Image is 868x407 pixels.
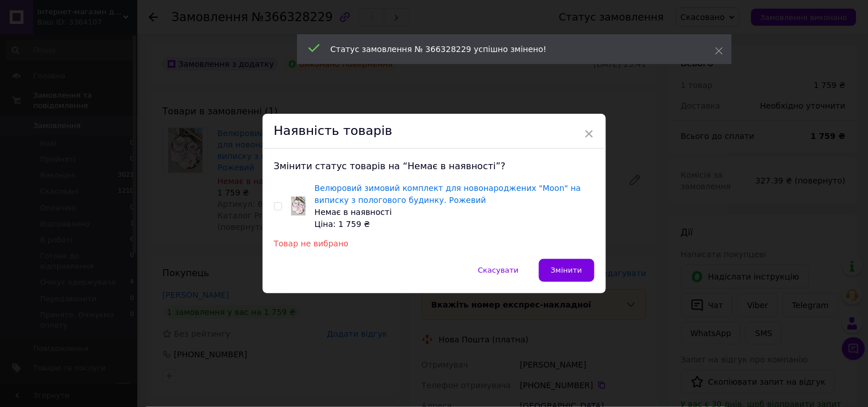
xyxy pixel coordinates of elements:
[315,206,594,218] div: Немає в наявності
[315,183,581,205] a: Велюровий зимовий комплект для новонароджених "Moon" на виписку з пологового будинку. Рожевий
[274,160,594,173] div: Змінити статус товарів на “Немає в наявності”?
[315,218,594,230] div: Ціна: 1 759 ₴
[331,43,687,55] div: Статус замовлення № 366328229 успішно змінено!
[551,266,582,274] span: Змінити
[274,240,594,248] p: Товар не вибрано
[539,259,594,282] button: Змінити
[584,124,594,143] span: ×
[466,259,530,282] button: Скасувати
[263,114,606,149] div: Наявність товарів
[478,266,518,274] span: Скасувати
